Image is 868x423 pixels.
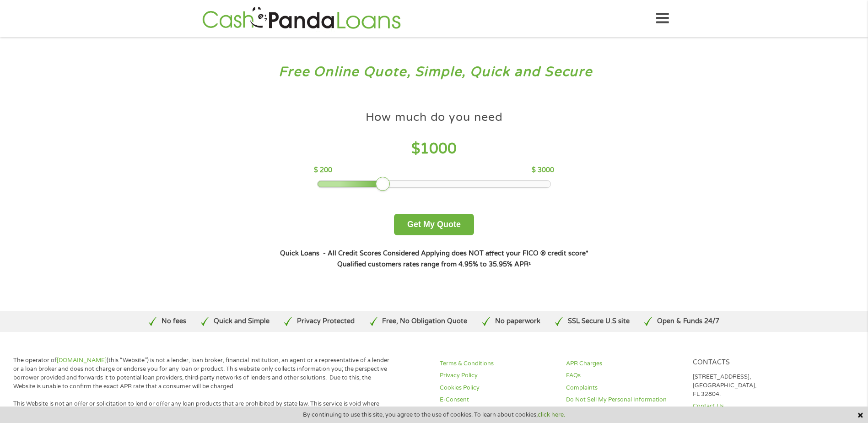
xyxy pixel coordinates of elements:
[566,396,681,404] a: Do Not Sell My Personal Information
[162,316,186,326] p: No fees
[440,396,555,404] a: E-Consent
[27,64,842,81] h3: Free Online Quote, Simple, Quick and Secure
[693,402,808,411] a: Contact Us
[657,316,719,326] p: Open & Funds 24/7
[566,371,681,380] a: FAQs
[693,358,808,367] h4: Contacts
[566,359,681,368] a: APR Charges
[568,316,630,326] p: SSL Secure U.S site
[214,316,270,326] p: Quick and Simple
[440,371,555,380] a: Privacy Policy
[532,165,554,175] p: $ 3000
[538,411,565,418] a: click here.
[303,412,565,418] span: By continuing to use this site, you agree to the use of cookies. To learn about cookies,
[297,316,355,326] p: Privacy Protected
[337,260,531,268] strong: Qualified customers rates range from 4.95% to 35.95% APR¹
[366,110,503,125] h4: How much do you need
[314,165,332,175] p: $ 200
[280,249,419,257] strong: Quick Loans - All Credit Scores Considered
[57,357,107,364] a: [DOMAIN_NAME]
[13,356,393,391] p: The operator of (this “Website”) is not a lender, loan broker, financial institution, an agent or...
[199,5,404,32] img: GetLoanNow Logo
[440,384,555,392] a: Cookies Policy
[314,140,554,158] h4: $
[420,140,457,157] span: 1000
[566,384,681,392] a: Complaints
[693,373,808,399] p: [STREET_ADDRESS], [GEOGRAPHIC_DATA], FL 32804.
[440,359,555,368] a: Terms & Conditions
[394,214,474,235] button: Get My Quote
[495,316,540,326] p: No paperwork
[421,249,588,257] strong: Applying does NOT affect your FICO ® credit score*
[382,316,467,326] p: Free, No Obligation Quote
